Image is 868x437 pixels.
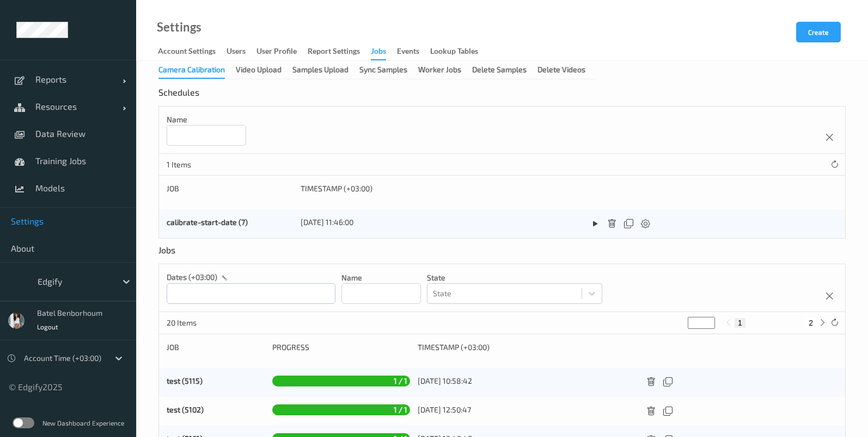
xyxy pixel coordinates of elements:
[157,22,201,33] a: Settings
[397,46,419,59] div: events
[158,87,202,106] div: Schedules
[167,317,248,328] p: 20 Items
[272,342,409,353] div: Progress
[537,65,596,74] a: Delete Videos
[301,217,578,228] div: [DATE] 11:46:00
[301,183,578,194] div: Timestamp (+03:00)
[292,65,359,74] a: Samples Upload
[537,64,585,78] div: Delete Videos
[292,64,349,78] div: Samples Upload
[796,22,841,42] button: Create
[167,405,204,414] a: test (5102)
[472,64,527,78] div: Delete Samples
[167,217,248,227] a: calibrate-start-date (7)
[158,64,225,79] div: Camera Calibration
[308,46,360,59] div: Report Settings
[256,44,308,59] a: User Profile
[236,64,282,78] div: Video Upload
[167,159,248,170] p: 1 Items
[371,46,386,60] div: Jobs
[472,65,537,74] a: Delete Samples
[167,342,265,353] div: Job
[430,44,489,59] a: Lookup Tables
[418,404,634,415] div: [DATE] 12:50:47
[158,245,178,264] div: Jobs
[167,114,246,125] p: Name
[167,376,203,385] a: test (5115)
[397,44,430,59] a: events
[341,272,421,283] p: Name
[418,342,634,353] div: Timestamp (+03:00)
[805,318,816,328] button: 2
[359,65,418,74] a: Sync Samples
[236,65,292,74] a: Video Upload
[391,373,410,388] span: 1 / 1
[359,64,407,78] div: Sync Samples
[391,402,410,417] span: 1 / 1
[735,318,745,328] button: 1
[256,46,297,59] div: User Profile
[167,272,217,283] p: dates (+03:00)
[158,44,227,59] a: Account Settings
[308,44,371,59] a: Report Settings
[227,44,256,59] a: users
[158,46,216,59] div: Account Settings
[427,272,602,283] p: State
[418,65,472,74] a: Worker Jobs
[430,46,478,59] div: Lookup Tables
[418,64,461,78] div: Worker Jobs
[167,183,293,194] div: Job
[418,376,634,386] div: [DATE] 10:58:42
[371,44,397,60] a: Jobs
[227,46,246,59] div: users
[158,65,236,74] a: Camera Calibration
